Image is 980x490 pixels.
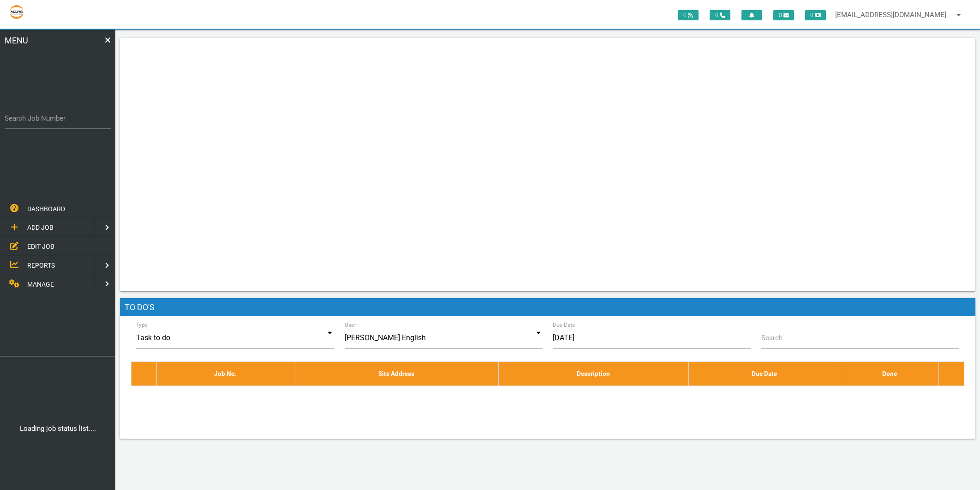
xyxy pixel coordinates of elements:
[156,362,294,386] th: Job No.
[120,298,975,317] h1: To Do's
[5,113,111,124] label: Search Job Number
[710,10,730,20] span: 0
[805,10,826,20] span: 0
[773,10,794,20] span: 0
[9,5,24,19] img: s3file
[5,34,28,103] span: MENU
[345,321,356,329] label: User
[136,321,148,329] label: Type
[840,362,939,386] th: Done
[294,362,499,386] th: Site Address
[498,362,689,386] th: Description
[27,262,55,269] span: REPORTS
[553,321,575,329] label: Due Date
[27,281,54,288] span: MANAGE
[3,423,113,434] center: Loading job status list....
[27,224,54,232] span: ADD JOB
[761,333,783,343] label: Search
[689,362,840,386] th: Due Date
[27,205,65,213] span: DASHBOARD
[678,10,699,20] span: 0
[27,243,54,250] span: EDIT JOB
